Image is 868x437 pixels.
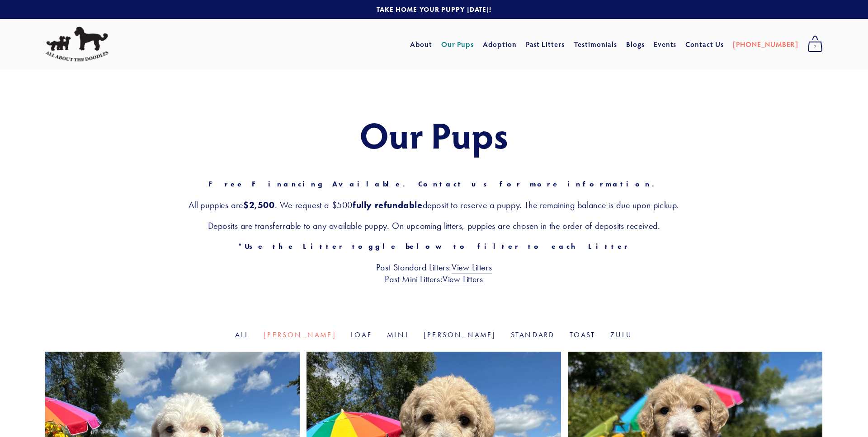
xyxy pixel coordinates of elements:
[511,330,555,339] a: Standard
[243,200,275,210] strong: $2,500
[424,330,496,339] a: [PERSON_NAME]
[235,330,249,339] a: All
[387,330,409,339] a: Mini
[441,36,474,52] a: Our Pups
[483,36,517,52] a: Adoption
[610,330,633,339] a: Zulu
[208,180,660,188] strong: Free Financing Available. Contact us for more information.
[443,274,483,285] a: View Litters
[654,36,677,52] a: Events
[526,39,565,49] a: Past Litters
[264,330,336,339] a: [PERSON_NAME]
[570,330,596,339] a: Toast
[45,115,823,154] h1: Our Pups
[733,36,798,52] a: [PHONE_NUMBER]
[238,242,630,251] strong: *Use the Litter toggle below to filter to each Litter
[410,36,432,52] a: About
[45,220,823,232] h3: Deposits are transferrable to any available puppy. On upcoming litters, puppies are chosen in the...
[685,36,724,52] a: Contact Us
[45,261,823,285] h3: Past Standard Litters: Past Mini Litters:
[574,36,618,52] a: Testimonials
[803,33,827,56] a: 0 items in cart
[351,330,373,339] a: Loaf
[45,199,823,211] h3: All puppies are . We request a $500 deposit to reserve a puppy. The remaining balance is due upon...
[353,200,423,210] strong: fully refundable
[45,27,108,62] img: All About The Doodles
[626,36,645,52] a: Blogs
[452,262,492,274] a: View Litters
[807,41,823,52] span: 0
